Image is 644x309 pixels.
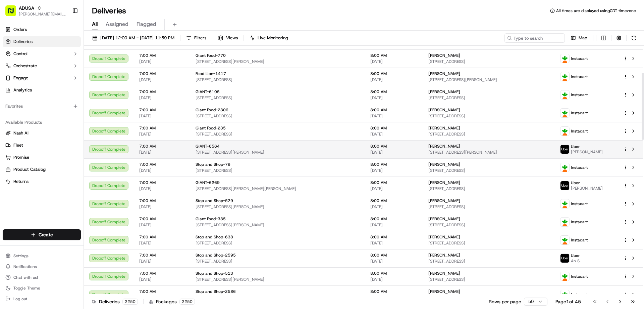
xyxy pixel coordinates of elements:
span: [STREET_ADDRESS] [428,113,549,119]
span: [DATE] [370,259,418,264]
span: Stop and Shop-638 [196,234,233,240]
a: 💻API Documentation [54,95,110,107]
span: [STREET_ADDRESS] [196,240,360,246]
span: Giant Food-335 [196,216,226,222]
span: Settings [13,253,29,259]
span: Stop and Shop-79 [196,162,230,167]
span: GIANT-6269 [196,180,220,185]
button: Views [215,33,241,43]
span: [PERSON_NAME] [428,162,460,167]
span: 7:00 AM [139,89,185,94]
span: [DATE] [139,259,185,264]
span: [DATE] [370,277,418,282]
span: [DATE] [139,77,185,82]
img: profile_instacart_ahold_partner.png [560,218,569,226]
span: Fleet [13,142,23,148]
span: 7:00 AM [139,125,185,131]
span: 8:00 AM [370,271,418,276]
span: Instacart [571,74,588,79]
a: Analytics [3,85,81,95]
img: profile_instacart_ahold_partner.png [560,272,569,281]
span: [STREET_ADDRESS][PERSON_NAME] [196,222,360,228]
img: profile_instacart_ahold_partner.png [560,199,569,208]
span: Instacart [571,165,588,170]
span: An S. [571,258,581,264]
span: 8:00 AM [370,53,418,58]
span: [PERSON_NAME][EMAIL_ADDRESS][PERSON_NAME][DOMAIN_NAME] [19,11,67,17]
span: Returns [13,179,29,185]
button: Product Catalog [3,164,81,175]
a: Fleet [5,142,78,148]
span: 8:00 AM [370,289,418,294]
button: Refresh [629,33,639,43]
span: 7:00 AM [139,53,185,58]
span: [STREET_ADDRESS] [428,186,549,191]
button: Engage [3,73,81,83]
span: [PERSON_NAME] [428,89,460,94]
span: [DATE] [139,168,185,173]
span: [STREET_ADDRESS] [428,168,549,173]
span: [PERSON_NAME] [428,271,460,276]
span: Stop and Shop-529 [196,198,233,203]
span: [PERSON_NAME] [428,107,460,113]
span: [DATE] [370,222,418,228]
span: [DATE] [370,240,418,246]
span: Nash AI [13,130,29,136]
span: [DATE] [370,204,418,209]
span: Giant Food-2306 [196,107,228,113]
img: Nash [7,7,20,20]
div: Packages [149,298,195,305]
span: [DATE] [139,131,185,137]
span: 8:00 AM [370,125,418,131]
span: [DATE] [139,204,185,209]
div: Page 1 of 45 [555,298,581,305]
button: Returns [3,176,81,187]
img: profile_instacart_ahold_partner.png [560,290,569,299]
span: Filters [194,35,206,41]
div: Start new chat [23,64,110,71]
button: [DATE] 12:00 AM - [DATE] 11:59 PM [89,33,177,43]
button: Filters [183,33,209,43]
img: profile_instacart_ahold_partner.png [560,54,569,63]
img: profile_uber_ahold_partner.png [560,254,569,263]
span: Instacart [571,219,588,225]
span: 8:00 AM [370,253,418,258]
span: Instacart [571,110,588,116]
span: [STREET_ADDRESS][PERSON_NAME] [196,59,360,64]
span: [STREET_ADDRESS] [428,240,549,246]
button: Notifications [3,262,81,271]
span: Product Catalog [13,166,46,172]
span: Uber [571,180,580,186]
span: [DATE] [370,77,418,82]
span: Instacart [571,92,588,98]
input: Type to search [504,33,565,43]
span: [STREET_ADDRESS][PERSON_NAME] [196,277,360,282]
span: Instacart [571,237,588,243]
img: profile_instacart_ahold_partner.png [560,127,569,136]
span: Deliveries [13,39,33,45]
a: Promise [5,154,78,160]
div: Available Products [3,117,81,128]
button: Chat with us! [3,273,81,282]
input: Got a question? Start typing here... [17,43,121,50]
span: All times are displayed using CDT timezone [556,8,636,13]
span: [STREET_ADDRESS][PERSON_NAME] [428,77,549,82]
button: Nash AI [3,128,81,139]
span: [PERSON_NAME] [571,149,603,155]
button: ADUSA[PERSON_NAME][EMAIL_ADDRESS][PERSON_NAME][DOMAIN_NAME] [3,3,69,19]
span: [PERSON_NAME] [571,186,603,191]
button: Orchestrate [3,61,81,71]
img: profile_uber_ahold_partner.png [560,181,569,190]
span: [DATE] [139,150,185,155]
span: Instacart [571,292,588,297]
span: [STREET_ADDRESS] [196,95,360,101]
button: Settings [3,251,81,261]
span: Pylon [67,114,81,119]
span: 7:00 AM [139,253,185,258]
span: [STREET_ADDRESS] [428,277,549,282]
span: Promise [13,154,29,160]
span: Instacart [571,56,588,61]
span: [DATE] [139,59,185,64]
a: Orders [3,24,81,35]
span: Notifications [13,264,37,269]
